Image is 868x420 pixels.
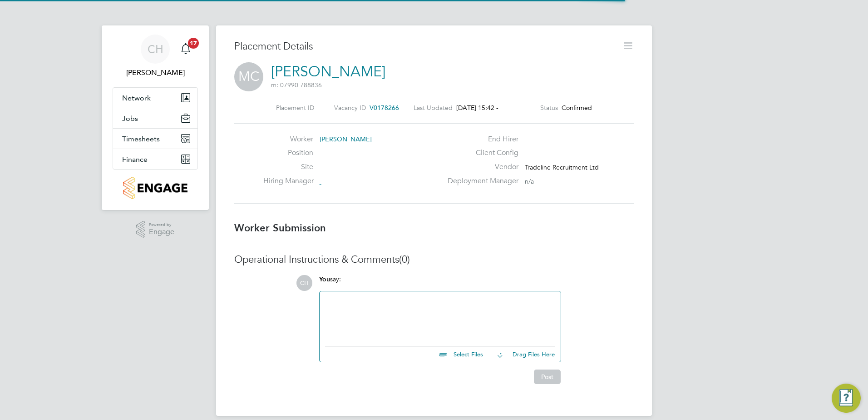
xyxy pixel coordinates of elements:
img: countryside-properties-logo-retina.png [123,177,187,199]
a: Powered byEngage [136,221,175,238]
label: Client Config [442,148,518,158]
span: V0178266 [370,104,399,112]
label: Worker [263,135,313,144]
button: Engage Resource Center [832,384,861,413]
h3: Operational Instructions & Comments [234,253,634,266]
button: Network [113,88,197,108]
label: Status [540,104,558,112]
nav: Main navigation [102,25,209,210]
span: Powered by [149,221,174,229]
a: 17 [177,35,195,64]
b: Worker Submission [234,222,326,234]
span: 17 [188,38,199,49]
label: Placement ID [276,104,314,112]
span: Confirmed [562,104,592,112]
span: [PERSON_NAME] [320,135,372,143]
span: m: 07990 788836 [271,81,322,89]
button: Finance [113,149,197,169]
button: Post [534,370,561,384]
label: Hiring Manager [263,176,313,186]
span: You [319,275,330,283]
span: Engage [149,228,174,236]
span: n/a [525,177,534,185]
span: Network [122,94,151,102]
label: Position [263,148,313,158]
div: say: [319,275,561,291]
span: Jobs [122,114,138,123]
span: [DATE] 15:42 - [456,104,498,112]
span: MC [234,62,263,91]
label: Deployment Manager [442,176,518,186]
label: Vacancy ID [334,104,366,112]
a: [PERSON_NAME] [271,63,385,80]
span: (0) [399,253,410,265]
span: Carla Hollis [113,67,198,78]
button: Drag Files Here [490,345,555,364]
a: CH[PERSON_NAME] [113,35,198,78]
a: Go to home page [113,177,198,199]
span: Timesheets [122,135,160,143]
label: Last Updated [414,104,453,112]
span: Finance [122,155,148,164]
span: Tradeline Recruitment Ltd [525,163,599,171]
label: Site [263,162,313,172]
label: End Hirer [442,135,518,144]
button: Jobs [113,108,197,128]
h3: Placement Details [234,40,616,53]
button: Timesheets [113,129,197,149]
span: CH [148,43,163,55]
span: CH [296,275,312,291]
label: Vendor [442,162,518,172]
